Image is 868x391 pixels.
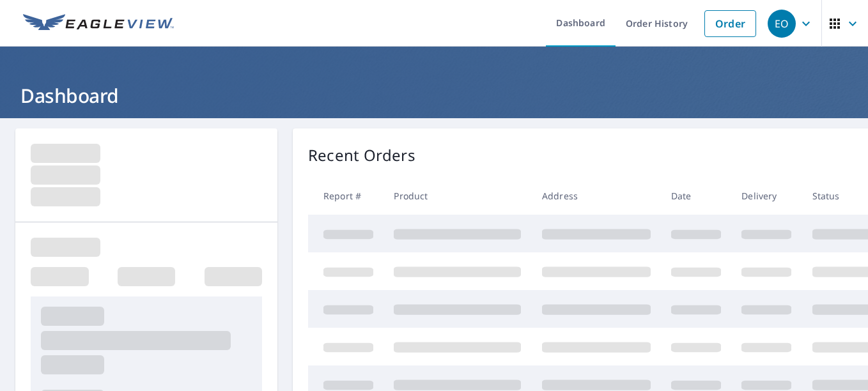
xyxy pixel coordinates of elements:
p: Recent Orders [308,144,415,167]
th: Date [661,177,731,215]
img: EV Logo [23,14,174,33]
th: Product [384,177,531,215]
th: Report # [308,177,384,215]
h1: Dashboard [15,82,853,109]
a: Order [704,10,756,37]
div: EO [768,10,796,38]
th: Delivery [731,177,802,215]
th: Address [532,177,661,215]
